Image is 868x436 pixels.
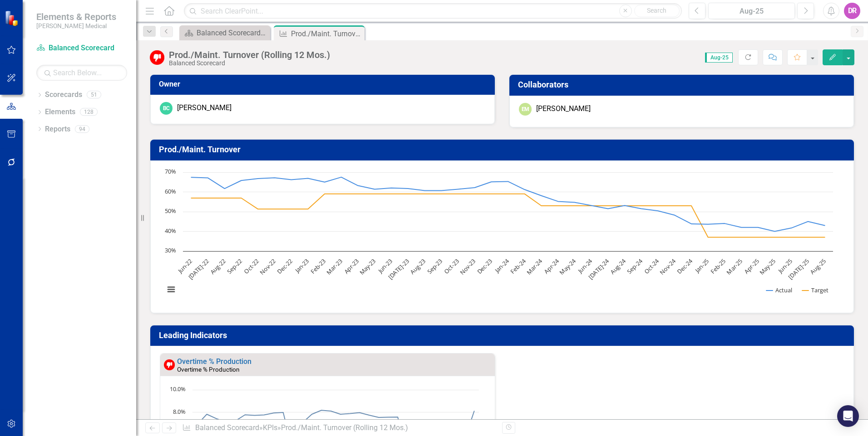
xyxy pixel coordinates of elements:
div: Aug-25 [711,6,792,17]
div: [PERSON_NAME] [177,103,232,113]
text: Dec-24 [676,257,695,276]
text: Aug-22 [208,257,227,276]
span: Search [647,7,666,14]
a: KPIs [263,423,277,432]
a: Balanced Scorecard [36,43,127,53]
div: EM [519,103,532,116]
text: Jan-23 [292,257,311,275]
a: Reports [45,124,70,135]
div: Prod./Maint. Turnover (Rolling 12 Mos.) [169,50,330,60]
text: Sep-22 [225,257,244,276]
text: Sep-23 [425,257,444,276]
div: Balanced Scorecard [169,60,330,67]
text: May-23 [358,257,377,276]
text: 60% [165,187,176,195]
h3: Owner [159,80,489,88]
text: Nov-22 [258,257,277,276]
text: Jun-24 [576,257,594,275]
text: Mar-24 [525,257,544,276]
text: 10.0% [170,385,186,393]
h3: Prod./Maint. Turnover [159,145,848,154]
text: [DATE]-23 [386,257,410,281]
text: Aug-25 [809,257,828,276]
text: Aug-23 [408,257,427,276]
text: Jun-22 [176,257,194,275]
button: Show Target [802,286,829,294]
img: Below Target [164,359,175,370]
img: ClearPoint Strategy [5,10,20,26]
button: View chart menu, Chart [165,283,178,296]
text: Mar-23 [325,257,344,276]
text: 8.0% [173,407,186,416]
text: Nov-23 [458,257,477,276]
div: Chart. Highcharts interactive chart. [160,168,844,304]
h3: Leading Indicators [159,331,848,340]
a: Balanced Scorecard Welcome Page [182,27,268,39]
text: Apr-24 [542,257,561,275]
text: 70% [165,167,176,175]
span: Elements & Reports [36,11,116,22]
text: May-25 [758,257,777,276]
text: Sep-24 [625,257,644,276]
text: Jun-23 [375,257,394,275]
a: Scorecards [45,90,82,100]
small: Overtime % Production [177,366,240,373]
button: DR [844,3,860,19]
text: Feb-25 [709,257,727,276]
div: Balanced Scorecard Welcome Page [197,27,268,39]
text: Jan-24 [493,257,511,275]
div: 94 [75,125,89,133]
div: Prod./Maint. Turnover (Rolling 12 Mos.) [291,28,362,39]
svg: Interactive chart [160,168,838,304]
button: Show Actual [766,286,792,294]
text: [DATE]-24 [587,257,611,281]
text: 40% [165,227,176,235]
text: Apr-23 [342,257,360,275]
input: Search Below... [36,65,127,81]
text: Oct-24 [642,257,661,275]
text: Dec-23 [475,257,494,276]
h3: Collaborators [518,80,848,89]
text: Mar-25 [725,257,744,276]
text: Aug-24 [608,257,627,276]
button: Search [634,5,680,17]
text: Dec-22 [275,257,294,276]
div: 51 [87,91,101,99]
text: Feb-24 [508,257,528,276]
a: Elements [45,107,75,117]
div: » » [182,423,495,433]
input: Search ClearPoint... [184,3,682,19]
text: 30% [165,246,176,254]
span: Aug-25 [705,53,733,63]
text: [DATE]-22 [187,257,211,281]
a: Overtime % Production [177,357,252,366]
small: [PERSON_NAME] Medical [36,22,116,29]
a: Balanced Scorecard [195,423,259,432]
text: Oct-22 [242,257,261,275]
button: Aug-25 [708,3,795,19]
text: [DATE]-25 [787,257,811,281]
div: [PERSON_NAME] [536,104,591,114]
text: Feb-23 [309,257,327,276]
text: Jan-25 [693,257,711,275]
text: 50% [165,207,176,215]
text: Oct-23 [442,257,460,275]
div: BC [160,102,173,115]
text: Jun-25 [776,257,794,275]
text: Nov-24 [658,257,677,276]
div: Open Intercom Messenger [837,405,859,427]
text: Apr-25 [742,257,760,275]
div: Prod./Maint. Turnover (Rolling 12 Mos.) [281,423,408,432]
div: 128 [80,108,98,116]
text: May-24 [557,257,577,276]
img: Below Target [150,50,164,65]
